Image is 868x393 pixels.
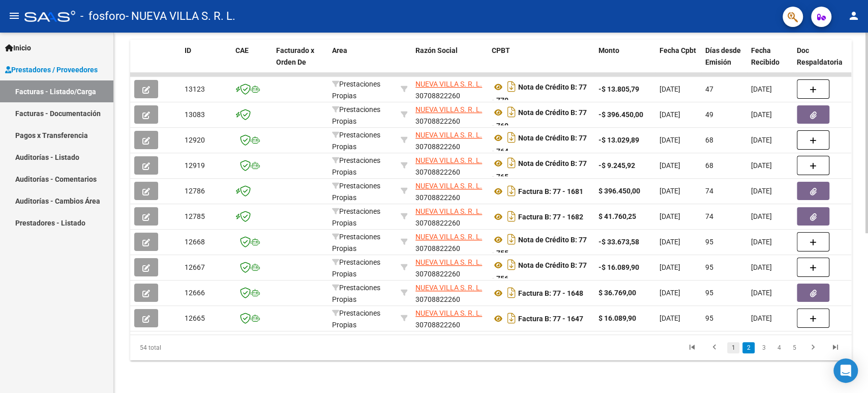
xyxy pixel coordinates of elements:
[751,187,772,195] span: [DATE]
[655,40,701,85] datatable-header-cell: Fecha Cpbt
[751,161,772,170] span: [DATE]
[788,342,800,353] a: 5
[705,314,713,322] span: 95
[793,40,854,85] datatable-header-cell: Doc Respaldatoria
[415,282,484,303] div: 30708822260
[185,136,205,144] span: 12920
[332,258,380,278] span: Prestaciones Propias
[415,233,482,241] span: NUEVA VILLA S. R. L.
[751,289,772,297] span: [DATE]
[705,187,713,195] span: 74
[505,155,518,171] i: Descargar documento
[598,187,640,195] strong: $ 396.450,00
[742,342,755,353] a: 2
[492,261,587,283] strong: Nota de Crédito B: 77 - 756
[751,263,772,271] span: [DATE]
[660,46,696,54] span: Fecha Cpbt
[705,136,713,144] span: 68
[727,342,739,353] a: 1
[660,161,680,170] span: [DATE]
[758,342,770,353] a: 3
[185,161,205,170] span: 12919
[751,136,772,144] span: [DATE]
[415,80,482,88] span: NUEVA VILLA S. R. L.
[598,136,639,144] strong: -$ 13.029,89
[598,263,639,271] strong: -$ 16.089,90
[660,263,680,271] span: [DATE]
[492,236,587,258] strong: Nota de Crédito B: 77 - 755
[803,342,823,353] a: go to next page
[848,10,860,22] mat-icon: person
[751,85,772,93] span: [DATE]
[598,85,639,93] strong: -$ 13.805,79
[505,208,518,224] i: Descargar documento
[411,40,488,85] datatable-header-cell: Razón Social
[415,182,482,190] span: NUEVA VILLA S. R. L.
[518,187,583,195] strong: Factura B: 77 - 1681
[332,46,347,54] span: Area
[505,129,518,146] i: Descargar documento
[126,5,235,27] span: - NUEVA VILLA S. R. L.
[505,257,518,273] i: Descargar documento
[660,212,680,220] span: [DATE]
[332,80,380,100] span: Prestaciones Propias
[332,233,380,252] span: Prestaciones Propias
[415,258,482,266] span: NUEVA VILLA S. R. L.
[705,85,713,93] span: 47
[705,110,713,119] span: 49
[415,207,482,215] span: NUEVA VILLA S. R. L.
[80,5,126,27] span: - fosforo
[415,307,484,329] div: 30708822260
[130,335,273,360] div: 54 total
[185,187,205,195] span: 12786
[415,155,484,176] div: 30708822260
[751,314,772,322] span: [DATE]
[598,289,636,297] strong: $ 36.769,00
[332,131,380,151] span: Prestaciones Propias
[231,40,272,85] datatable-header-cell: CAE
[185,289,205,297] span: 12666
[185,263,205,271] span: 12667
[726,339,741,356] li: page 1
[594,40,655,85] datatable-header-cell: Monto
[415,309,482,317] span: NUEVA VILLA S. R. L.
[747,40,793,85] datatable-header-cell: Fecha Recibido
[773,342,785,353] a: 4
[5,64,98,75] span: Prestadores / Proveedores
[505,183,518,199] i: Descargar documento
[332,105,380,125] span: Prestaciones Propias
[660,238,680,246] span: [DATE]
[660,314,680,322] span: [DATE]
[492,46,510,54] span: CPBT
[705,289,713,297] span: 95
[598,46,619,54] span: Monto
[598,110,643,119] strong: -$ 396.450,00
[756,339,771,356] li: page 3
[185,110,205,119] span: 13083
[751,212,772,220] span: [DATE]
[185,85,205,93] span: 13123
[492,83,587,105] strong: Nota de Crédito B: 77 - 770
[328,40,397,85] datatable-header-cell: Area
[833,358,858,383] div: Open Intercom Messenger
[705,46,741,66] span: Días desde Emisión
[660,187,680,195] span: [DATE]
[505,285,518,301] i: Descargar documento
[415,46,458,54] span: Razón Social
[415,284,482,292] span: NUEVA VILLA S. R. L.
[505,231,518,247] i: Descargar documento
[705,263,713,271] span: 95
[415,156,482,164] span: NUEVA VILLA S. R. L.
[415,131,482,139] span: NUEVA VILLA S. R. L.
[415,104,484,125] div: 30708822260
[518,315,583,323] strong: Factura B: 77 - 1647
[598,161,635,170] strong: -$ 9.245,92
[415,78,484,100] div: 30708822260
[415,180,484,202] div: 30708822260
[660,85,680,93] span: [DATE]
[660,136,680,144] span: [DATE]
[276,46,314,66] span: Facturado x Orden De
[185,212,205,220] span: 12785
[518,289,583,297] strong: Factura B: 77 - 1648
[705,342,724,353] a: go to previous page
